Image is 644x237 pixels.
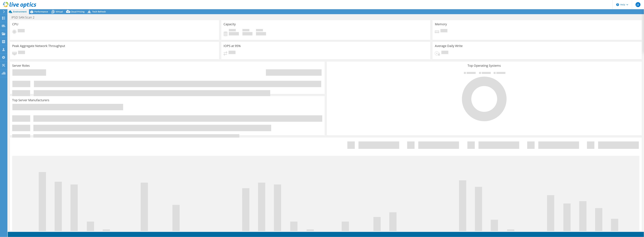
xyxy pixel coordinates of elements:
[242,32,253,35] h4: 0 GiB
[636,2,641,7] span: JS
[441,51,448,55] span: Pending
[12,98,49,102] h3: Top Server Manufacturers
[435,44,463,48] h3: Average Daily Write
[12,64,30,67] h3: Server Roles
[70,10,85,13] span: Cloud Pricing
[229,51,236,55] span: Pending
[10,16,39,19] h1: IPSD SAN Scan 2
[256,29,263,32] span: Total
[12,44,65,48] h3: Peak Aggregate Network Throughput
[18,51,25,55] span: Pending
[34,10,48,13] span: Performance
[229,29,236,32] span: Used
[229,32,239,35] h4: 0 GiB
[435,22,447,26] h3: Memory
[256,32,266,35] h4: 0 GiB
[224,22,236,26] h3: Capacity
[329,64,639,67] h3: Top Operating Systems
[616,3,619,6] svg: \n
[92,10,106,13] span: Tech Refresh
[18,29,25,33] span: Pending
[56,10,63,13] span: Virtual
[242,29,249,32] span: Free
[12,22,18,26] h3: CPU
[441,29,447,33] span: Pending
[224,44,241,48] h3: IOPS at 95%
[13,10,27,13] span: Environment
